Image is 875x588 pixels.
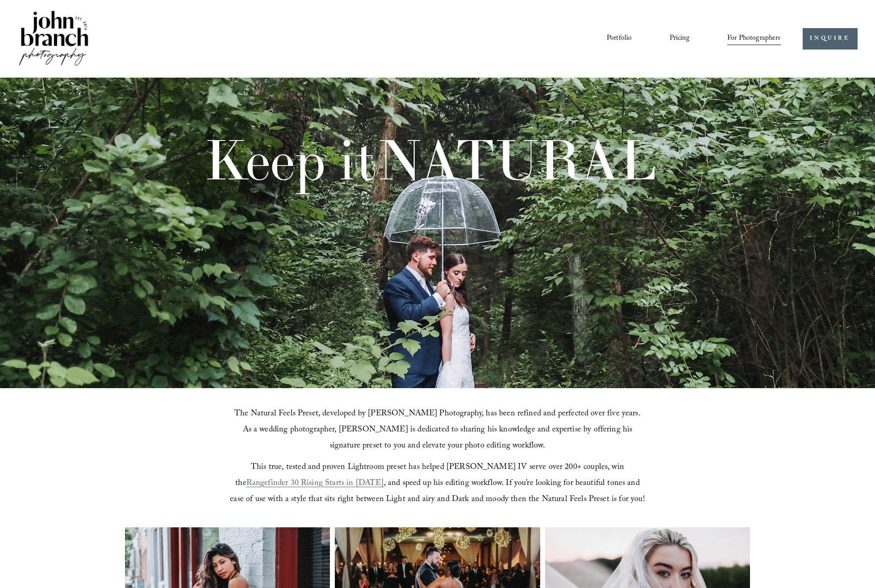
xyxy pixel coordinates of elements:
a: folder dropdown [727,31,781,46]
span: For Photographers [727,32,781,46]
h1: Keep it [204,132,656,188]
span: This true, tested and proven Lightroom preset has helped [PERSON_NAME] IV serve over 200+ couples... [235,461,626,491]
a: INQUIRE [803,28,858,50]
a: Pricing [670,31,690,46]
img: John Branch IV Photography [17,9,90,69]
span: , and speed up his editing workflow. If you’re looking for beautiful tones and ease of use with a... [230,477,645,507]
a: Rangefinder 30 Rising Starts in [DATE] [246,477,384,491]
span: The Natural Feels Preset, developed by [PERSON_NAME] Photography, has been refined and perfected ... [234,407,643,453]
a: Portfolio [607,31,632,46]
span: NATURAL [376,124,656,195]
